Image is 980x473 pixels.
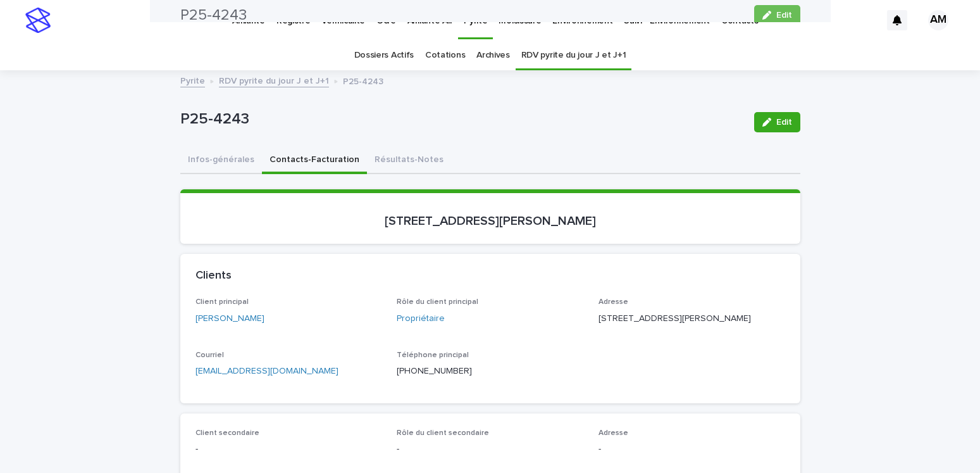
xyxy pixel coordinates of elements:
[343,73,383,87] p: P25-4243
[521,41,626,70] a: RDV pyrite du jour J et J+1
[180,73,205,87] a: Pyrite
[195,298,249,306] span: Client principal
[195,213,785,229] p: [STREET_ADDRESS][PERSON_NAME]
[754,112,800,132] button: Edit
[599,443,785,456] p: -
[195,312,264,325] a: [PERSON_NAME]
[397,312,445,325] a: Propriétaire
[397,365,583,378] p: [PHONE_NUMBER]
[195,351,224,359] span: Courriel
[476,41,510,70] a: Archives
[928,10,948,30] div: AM
[219,73,329,87] a: RDV pyrite du jour J et J+1
[180,110,744,129] p: P25-4243
[195,367,338,375] a: [EMAIL_ADDRESS][DOMAIN_NAME]
[397,429,489,437] span: Rôle du client secondaire
[195,429,259,437] span: Client secondaire
[195,443,382,456] p: -
[25,8,51,33] img: stacker-logo-s-only.png
[599,429,628,437] span: Adresse
[599,312,785,325] p: [STREET_ADDRESS][PERSON_NAME]
[776,118,792,127] span: Edit
[425,41,465,70] a: Cotations
[367,148,451,174] button: Résultats-Notes
[397,351,469,359] span: Téléphone principal
[599,298,628,306] span: Adresse
[195,269,232,283] h2: Clients
[354,41,414,70] a: Dossiers Actifs
[262,148,367,174] button: Contacts-Facturation
[180,148,262,174] button: Infos-générales
[397,298,478,306] span: Rôle du client principal
[397,443,583,456] p: -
